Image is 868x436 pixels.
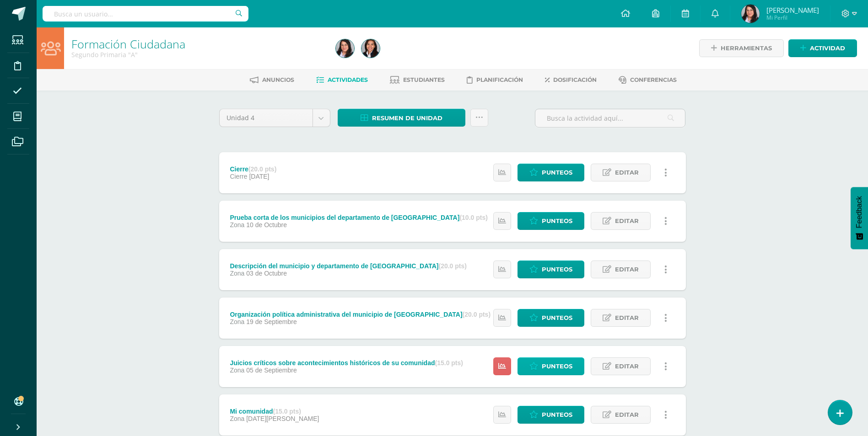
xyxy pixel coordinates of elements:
span: Editar [615,213,639,229]
a: Actividad [788,39,857,57]
a: Punteos [518,261,584,278]
span: Punteos [542,213,572,229]
img: f601d88a57e103b084b15924aeed5ff8.png [361,39,380,58]
span: Mi Perfil [766,14,819,21]
span: Conferencias [630,76,677,83]
a: Punteos [518,309,584,327]
span: Planificación [476,76,523,83]
span: Resumen de unidad [372,110,442,127]
div: Cierre [230,165,276,173]
span: Editar [615,164,639,181]
span: Zona [230,270,244,277]
span: 03 de Octubre [246,270,287,277]
div: Segundo Primaria 'A' [71,50,325,59]
img: c13c807260b80c66525ee0a64c8e0972.png [741,5,760,23]
strong: (20.0 pts) [463,311,491,318]
span: Estudiantes [403,76,445,83]
div: Prueba corta de los municipios del departamento de [GEOGRAPHIC_DATA] [230,214,487,221]
a: Punteos [518,357,584,375]
a: Planificación [467,73,523,87]
div: Organización política administrativa del municipio de [GEOGRAPHIC_DATA] [230,311,491,318]
span: Editar [615,309,639,326]
a: Anuncios [250,73,294,87]
a: Estudiantes [390,73,445,87]
button: Feedback - Mostrar encuesta [851,187,868,249]
span: Punteos [542,309,572,326]
span: Cierre [230,173,247,180]
span: Punteos [542,164,572,181]
a: Resumen de unidad [338,109,465,127]
strong: (15.0 pts) [273,408,301,415]
span: [DATE] [249,173,269,180]
a: Dosificación [545,73,597,87]
span: Feedback [855,196,863,228]
span: Herramientas [721,40,772,57]
span: [DATE][PERSON_NAME] [246,415,319,422]
a: Punteos [518,406,584,424]
a: Herramientas [699,39,784,57]
span: Zona [230,221,244,229]
span: Zona [230,415,244,422]
div: Juicios críticos sobre acontecimientos históricos de su comunidad [230,359,463,367]
a: Formación Ciudadana [71,36,185,52]
input: Busca un usuario... [43,6,248,21]
a: Actividades [316,73,368,87]
div: Descripción del municipio y departamento de [GEOGRAPHIC_DATA] [230,262,467,270]
span: Editar [615,261,639,278]
a: Punteos [518,164,584,181]
span: Zona [230,367,244,374]
strong: (20.0 pts) [248,165,276,173]
span: Zona [230,318,244,325]
strong: (20.0 pts) [439,262,467,270]
div: Mi comunidad [230,408,319,415]
input: Busca la actividad aquí... [535,109,685,127]
span: Dosificación [553,76,597,83]
span: [PERSON_NAME] [766,5,819,15]
strong: (10.0 pts) [459,214,487,221]
span: Punteos [542,406,572,423]
span: Editar [615,358,639,375]
span: Punteos [542,261,572,278]
span: 19 de Septiembre [246,318,297,325]
a: Unidad 4 [220,109,330,127]
span: Actividad [810,40,845,57]
img: c13c807260b80c66525ee0a64c8e0972.png [336,39,354,58]
a: Conferencias [619,73,677,87]
span: Anuncios [262,76,294,83]
span: 10 de Octubre [246,221,287,229]
strong: (15.0 pts) [435,359,463,367]
span: Actividades [328,76,368,83]
span: Editar [615,406,639,423]
a: Punteos [518,212,584,230]
span: Unidad 4 [226,109,306,127]
span: 05 de Septiembre [246,367,297,374]
h1: Formación Ciudadana [71,37,325,50]
span: Punteos [542,358,572,375]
